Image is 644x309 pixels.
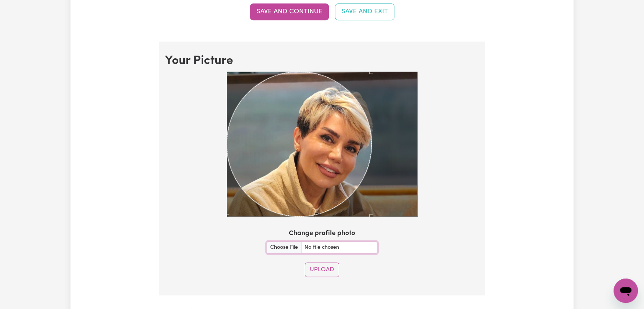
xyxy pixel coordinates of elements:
[305,263,339,277] button: Upload
[250,3,329,20] button: Save and continue
[335,3,394,20] button: Save and Exit
[614,279,638,303] iframe: Button to launch messaging window
[289,229,355,239] label: Change profile photo
[227,72,417,216] img: 2Q==
[165,54,479,68] h2: Your Picture
[227,72,372,216] div: Use the arrow keys to move the crop selection area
